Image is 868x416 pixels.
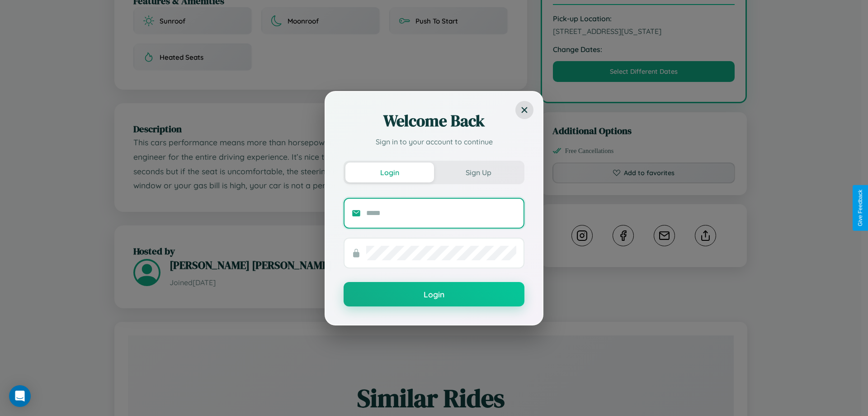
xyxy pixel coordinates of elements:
button: Login [345,163,434,182]
div: Give Feedback [857,190,863,226]
p: Sign in to your account to continue [344,136,524,147]
button: Sign Up [434,163,523,182]
h2: Welcome Back [344,110,524,132]
button: Login [344,282,524,306]
div: Open Intercom Messenger [9,385,31,407]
